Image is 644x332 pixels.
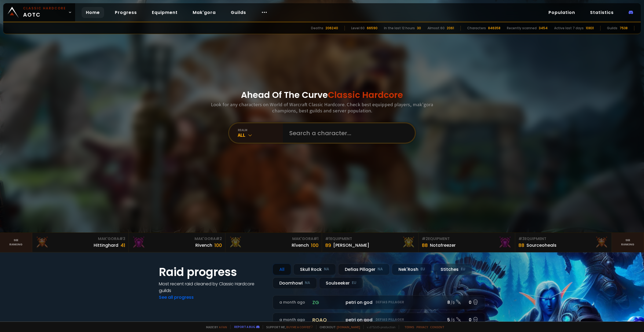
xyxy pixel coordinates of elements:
h3: Look for any characters on World of Warcraft Classic Hardcore. Check best equipped players, mak'g... [209,101,435,114]
a: Progress [111,7,141,18]
span: # 2 [422,236,428,241]
span: # 1 [313,236,319,241]
div: Nek'Rosh [392,264,432,275]
a: Classic HardcoreAOTC [3,3,75,21]
div: 3454 [539,26,548,31]
span: # 3 [518,236,525,241]
div: 41 [120,242,125,249]
a: #3Equipment88Sourceoheals [515,233,612,252]
div: 846358 [488,26,500,31]
div: [PERSON_NAME] [333,242,369,249]
small: Classic Hardcore [23,6,66,11]
div: 206240 [325,26,338,31]
div: Equipment [325,236,415,242]
div: 66590 [367,26,378,31]
div: Defias Pillager [338,264,390,275]
span: # 2 [216,236,222,241]
div: Soulseeker [319,277,363,289]
small: NA [378,267,383,272]
a: Report a bug [234,325,255,329]
div: 30 [417,26,421,31]
a: a fan [219,325,227,329]
h4: Most recent raid cleaned by Classic Hardcore guilds [159,281,266,294]
div: Rîvench [292,242,309,249]
a: Equipment [148,7,182,18]
div: Mak'Gora [132,236,222,242]
h1: Raid progress [159,264,266,281]
a: Statistics [586,7,618,18]
div: Guilds [607,26,617,31]
div: Mak'Gora [229,236,319,242]
div: Almost 60 [427,26,445,31]
a: Mak'Gora#1Rîvench100 [225,233,322,252]
a: Terms [404,325,414,329]
a: [DOMAIN_NAME] [337,325,360,329]
div: Hittinghard [94,242,118,249]
span: # 1 [325,236,330,241]
span: v. d752d5 - production [363,325,396,329]
span: Checkout [316,325,360,329]
a: Consent [430,325,444,329]
div: realm [238,128,283,132]
h1: Ahead Of The Curve [241,88,403,101]
div: Recently scanned [507,26,537,31]
div: Sourceoheals [526,242,557,249]
small: EU [461,267,465,272]
a: Privacy [416,325,428,329]
a: Population [544,7,579,18]
div: All [238,132,283,138]
div: Rivench [195,242,212,249]
div: Stitches [434,264,472,275]
div: Notafreezer [430,242,456,249]
a: Buy me a coffee [286,325,313,329]
div: All [273,264,291,275]
small: EU [420,267,425,272]
div: 100 [214,242,222,249]
div: Characters [467,26,486,31]
div: Active last 7 days [554,26,584,31]
a: Home [82,7,104,18]
small: NA [324,267,329,272]
a: Seeranking [612,233,644,252]
a: See all progress [159,294,194,300]
span: Support me, [263,325,313,329]
a: #2Equipment88Notafreezer [419,233,515,252]
a: a month agozgpetri on godDefias Pillager8 /90 [273,295,485,309]
div: In the last 12 hours [384,26,415,31]
div: Mak'Gora [35,236,125,242]
a: Mak'gora [188,7,220,18]
div: Level 60 [351,26,365,31]
div: 88 [422,242,428,249]
div: Equipment [422,236,512,242]
small: NA [305,280,310,286]
span: Classic Hardcore [328,89,403,101]
a: a month agoroaqpetri on godDefias Pillager5 /60 [273,313,485,327]
small: EU [352,280,356,286]
div: Equipment [518,236,608,242]
a: Mak'Gora#2Rivench100 [129,233,225,252]
div: 100 [311,242,319,249]
span: # 3 [119,236,125,241]
div: Doomhowl [273,277,317,289]
div: 2061 [447,26,454,31]
div: 7538 [620,26,628,31]
a: #1Equipment89[PERSON_NAME] [322,233,419,252]
div: 89 [325,242,331,249]
span: AOTC [23,6,66,19]
a: Guilds [226,7,250,18]
div: 88 [518,242,524,249]
span: Made by [203,325,227,329]
a: Mak'Gora#3Hittinghard41 [32,233,129,252]
div: Deaths [311,26,323,31]
div: Skull Rock [293,264,336,275]
input: Search a character... [286,123,408,143]
div: 10831 [586,26,594,31]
